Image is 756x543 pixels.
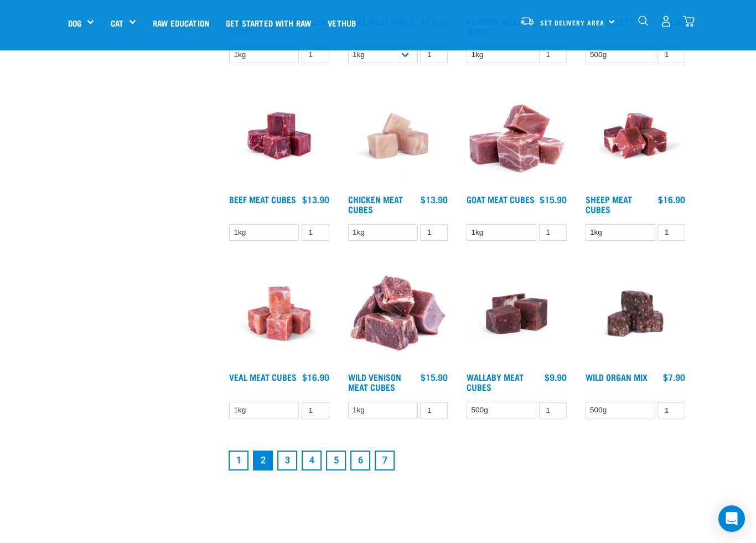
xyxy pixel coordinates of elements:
nav: pagination [226,448,688,473]
img: Chicken meat [345,83,451,189]
a: Wallaby Meat Cubes [467,374,524,389]
a: Goto page 6 [350,451,370,470]
span: Set Delivery Area [540,20,604,24]
a: Wild Organ Mix [586,374,648,379]
div: $15.90 [540,194,567,204]
div: $13.90 [421,194,448,204]
img: Sheep Meat [583,83,688,189]
input: 1 [302,46,329,64]
img: Wallaby Meat Cubes [464,261,569,366]
a: Goto page 7 [375,451,395,470]
a: Goto page 3 [277,451,297,470]
a: Cat [111,17,123,29]
input: 1 [539,402,567,419]
input: 1 [302,402,329,419]
a: Wild Venison Meat Cubes [348,374,401,389]
input: 1 [657,224,685,241]
a: Veal Meat Cubes [229,374,297,379]
div: Open Intercom Messenger [718,505,745,532]
input: 1 [539,224,567,241]
input: 1 [539,46,567,64]
img: van-moving.png [520,16,535,26]
img: home-icon@2x.png [683,15,695,27]
a: Vethub [319,1,364,45]
input: 1 [657,402,685,419]
a: Goat Meat Cubes [467,196,535,201]
input: 1 [420,46,448,64]
div: $13.90 [302,194,329,204]
a: Goto page 1 [229,451,248,470]
div: $15.90 [421,372,448,382]
div: $16.90 [302,372,329,382]
div: $7.90 [663,372,685,382]
div: $16.90 [658,194,685,204]
img: Veal Meat Cubes8454 [226,261,332,366]
img: Beef Meat Cubes 1669 [226,83,332,189]
img: home-icon-1@2x.png [638,15,649,26]
a: Raw Education [144,1,218,45]
div: $9.90 [545,372,567,382]
input: 1 [420,402,448,419]
a: Chicken Meat Cubes [348,196,403,211]
input: 1 [302,224,329,241]
img: Wild Organ Mix [583,261,688,366]
img: 1184 Wild Goat Meat Cubes Boneless 01 [464,83,569,189]
a: Page 2 [253,451,273,470]
img: 1181 Wild Venison Meat Cubes Boneless 01 [345,261,451,366]
input: 1 [420,224,448,241]
img: user.png [660,15,672,27]
a: Goto page 4 [302,451,322,470]
a: Sheep Meat Cubes [586,196,632,211]
a: Dog [68,17,81,29]
input: 1 [657,46,685,64]
a: Goto page 5 [326,451,346,470]
a: Beef Meat Cubes [229,196,296,201]
a: Get started with Raw [218,1,319,45]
